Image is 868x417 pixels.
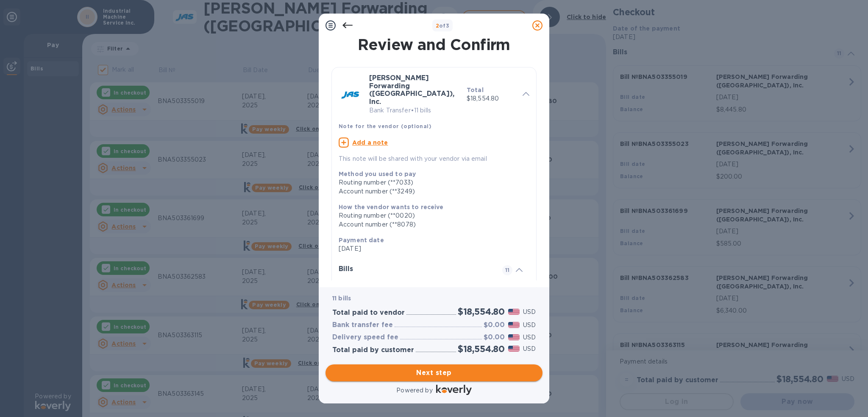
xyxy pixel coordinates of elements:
[467,87,484,93] b: Total
[352,139,388,146] u: Add a note
[339,211,523,220] div: Routing number (**0020)
[339,237,384,243] b: Payment date
[339,220,523,229] div: Account number (**8078)
[339,171,416,177] b: Method you used to pay
[484,333,505,341] h3: $0.00
[369,74,454,106] b: [PERSON_NAME] Forwarding ([GEOGRAPHIC_DATA]), Inc.
[508,309,520,315] img: USD
[332,368,536,378] span: Next step
[523,344,536,353] p: USD
[339,74,529,163] div: [PERSON_NAME] Forwarding ([GEOGRAPHIC_DATA]), Inc.Bank Transfer•11 billsTotal$18,554.80Note for t...
[332,346,414,354] h3: Total paid by customer
[332,309,405,317] h3: Total paid to vendor
[339,265,492,273] h3: Bills
[508,334,520,340] img: USD
[436,385,472,395] img: Logo
[436,22,450,29] b: of 3
[523,308,536,316] p: USD
[502,265,512,275] span: 11
[508,322,520,328] img: USD
[339,187,523,196] div: Account number (**3249)
[523,333,536,342] p: USD
[339,123,431,129] b: Note for the vendor (optional)
[467,94,516,103] p: $18,554.80
[339,178,523,187] div: Routing number (**7033)
[508,346,520,352] img: USD
[523,321,536,330] p: USD
[332,321,393,329] h3: Bank transfer fee
[458,306,505,317] h2: $18,554.80
[396,386,432,395] p: Powered by
[339,154,529,163] p: This note will be shared with your vendor via email
[484,321,505,329] h3: $0.00
[369,106,460,115] p: Bank Transfer • 11 bills
[332,295,351,302] b: 11 bills
[330,36,538,53] h1: Review and Confirm
[436,22,439,29] span: 2
[458,344,505,354] h2: $18,554.80
[325,364,542,381] button: Next step
[332,333,398,341] h3: Delivery speed fee
[339,244,523,253] p: [DATE]
[339,204,444,210] b: How the vendor wants to receive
